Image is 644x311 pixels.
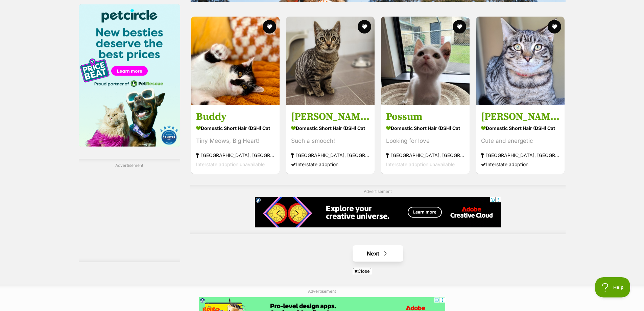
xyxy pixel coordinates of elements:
[386,136,464,146] div: Looking for love
[358,20,371,34] button: favourite
[199,277,445,308] iframe: Advertisement
[548,20,562,34] button: favourite
[386,110,464,123] h3: Possum
[386,151,464,160] strong: [GEOGRAPHIC_DATA], [GEOGRAPHIC_DATA]
[481,160,559,169] div: Interstate adoption
[291,110,369,123] h3: [PERSON_NAME]
[263,20,276,34] button: favourite
[291,136,369,146] div: Such a smooch!
[353,268,371,274] span: Close
[196,136,275,146] div: Tiny Meows, Big Heart!
[196,151,275,160] strong: [GEOGRAPHIC_DATA], [GEOGRAPHIC_DATA]
[190,245,566,262] nav: Pagination
[481,136,559,146] div: Cute and energetic
[353,245,403,262] a: Next page
[196,161,265,167] span: Interstate adoption unavailable
[286,17,375,105] img: Flynn - Domestic Short Hair (DSH) Cat
[79,159,180,263] div: Advertisement
[476,105,565,174] a: [PERSON_NAME] Domestic Short Hair (DSH) Cat Cute and energetic [GEOGRAPHIC_DATA], [GEOGRAPHIC_DAT...
[1,1,6,6] img: consumer-privacy-logo.png
[453,20,466,34] button: favourite
[291,123,369,133] strong: Domestic Short Hair (DSH) Cat
[476,17,565,105] img: Chandler - Domestic Short Hair (DSH) Cat
[595,277,630,297] iframe: Help Scout Beacon - Open
[386,161,455,167] span: Interstate adoption unavailable
[381,105,470,174] a: Possum Domestic Short Hair (DSH) Cat Looking for love [GEOGRAPHIC_DATA], [GEOGRAPHIC_DATA] Inters...
[381,17,470,105] img: Possum - Domestic Short Hair (DSH) Cat
[255,197,501,227] iframe: Advertisement
[190,185,566,235] div: Advertisement
[191,105,280,174] a: Buddy Domestic Short Hair (DSH) Cat Tiny Meows, Big Heart! [GEOGRAPHIC_DATA], [GEOGRAPHIC_DATA] I...
[386,123,464,133] strong: Domestic Short Hair (DSH) Cat
[196,110,275,123] h3: Buddy
[291,151,369,160] strong: [GEOGRAPHIC_DATA], [GEOGRAPHIC_DATA]
[291,160,369,169] div: Interstate adoption
[191,17,280,105] img: Buddy - Domestic Short Hair (DSH) Cat
[481,151,559,160] strong: [GEOGRAPHIC_DATA], [GEOGRAPHIC_DATA]
[196,123,275,133] strong: Domestic Short Hair (DSH) Cat
[481,123,559,133] strong: Domestic Short Hair (DSH) Cat
[79,171,180,256] iframe: Advertisement
[79,4,180,147] img: Pet Circle promo banner
[286,105,375,174] a: [PERSON_NAME] Domestic Short Hair (DSH) Cat Such a smooch! [GEOGRAPHIC_DATA], [GEOGRAPHIC_DATA] I...
[481,110,559,123] h3: [PERSON_NAME]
